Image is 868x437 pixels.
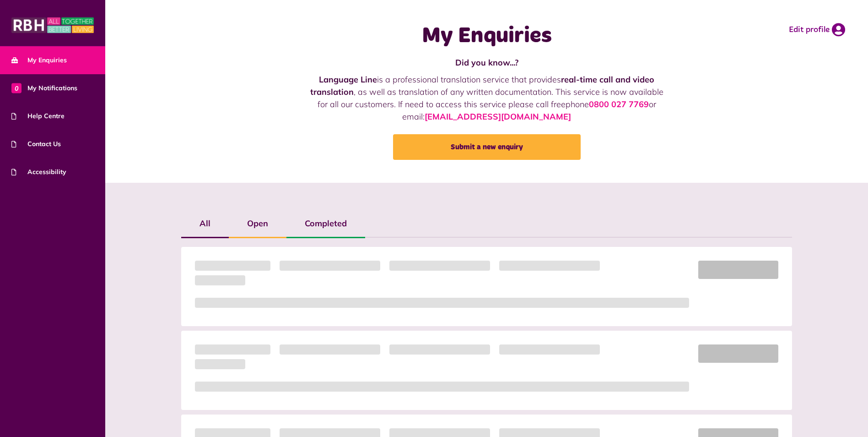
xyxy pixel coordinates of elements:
span: 0 [11,83,22,93]
span: My Enquiries [11,55,67,65]
h1: My Enquiries [305,23,669,49]
a: Edit profile [789,23,845,37]
span: My Notifications [11,83,77,93]
img: MyRBH [11,16,94,34]
strong: Language Line [319,74,377,85]
p: is a professional translation service that provides , as well as translation of any written docum... [305,73,669,123]
strong: real-time call and video translation [310,74,655,97]
a: [EMAIL_ADDRESS][DOMAIN_NAME] [425,111,571,122]
a: 0800 027 7769 [589,99,649,109]
span: Accessibility [11,167,66,177]
span: Help Centre [11,111,65,121]
a: Submit a new enquiry [393,134,581,160]
span: Contact Us [11,139,61,149]
strong: Did you know...? [455,57,518,68]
